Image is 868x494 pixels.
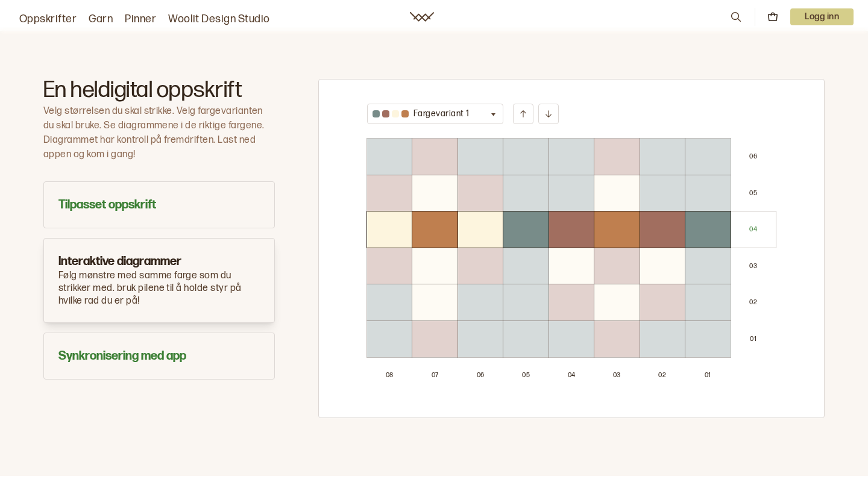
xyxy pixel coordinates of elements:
p: Velg størrelsen du skal strikke. Velg fargevarianten du skal bruke. Se diagrammene i de riktige f... [43,104,275,162]
h2: En heldigital oppskrift [43,79,275,102]
button: User dropdown [790,8,854,25]
p: 0 3 [613,371,621,380]
p: 0 8 [386,371,394,380]
a: Garn [89,11,113,28]
a: Oppskrifter [19,11,77,28]
p: 0 6 [749,152,757,161]
p: 0 1 [705,371,711,380]
p: 0 3 [749,262,757,270]
p: 0 6 [477,371,485,380]
p: 0 2 [749,298,757,307]
a: Woolit [410,12,434,22]
p: 0 5 [749,189,757,198]
p: 0 5 [522,371,530,380]
p: 0 1 [750,335,756,343]
p: 0 2 [658,371,666,380]
button: Fargevariant 1 [367,104,503,124]
h3: Interaktive diagrammer [58,253,260,270]
p: Fargevariant 1 [414,108,470,120]
h3: Synkronisering med app [58,348,260,364]
a: Pinner [125,11,156,28]
p: Følg mønstre med samme farge som du strikker med. bruk pilene til å holde styr på hvilke rad du e... [58,270,260,307]
p: 0 7 [432,371,439,380]
p: 0 4 [568,371,576,380]
h3: Tilpasset oppskrift [58,196,260,213]
a: Woolit Design Studio [168,11,270,28]
p: Logg inn [790,8,854,25]
p: 0 4 [749,225,757,234]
